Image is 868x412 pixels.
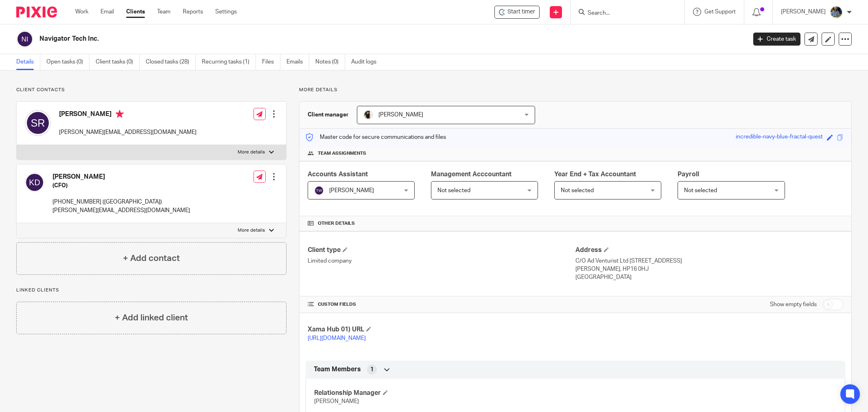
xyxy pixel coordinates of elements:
a: Client tasks (0) [96,54,140,70]
h4: + Add contact [123,252,180,265]
p: More details [238,227,265,234]
p: [PERSON_NAME], HP16 0HJ [575,265,843,273]
img: Pixie [16,7,57,18]
p: More details [299,87,852,93]
h4: Address [575,246,843,254]
span: Team Members [314,365,361,374]
a: Create task [753,33,800,46]
h4: CUSTOM FIELDS [308,301,575,308]
i: Primary [116,110,124,118]
p: [PERSON_NAME] [781,8,826,16]
span: [PERSON_NAME] [329,188,374,193]
span: Not selected [437,188,470,193]
span: 1 [370,366,374,374]
h4: Xama Hub 01) URL [308,325,575,334]
p: Client contacts [16,87,286,93]
a: Recurring tasks (1) [202,54,256,70]
span: [PERSON_NAME] [314,399,359,404]
a: Clients [126,8,145,16]
div: Navigator Tech Inc. [494,6,540,19]
p: More details [238,149,265,156]
span: Not selected [684,188,717,193]
img: Janice%20Tang.jpeg [363,110,373,120]
span: Other details [318,220,355,227]
a: Emails [286,54,309,70]
h2: Navigator Tech Inc. [39,35,601,43]
p: Linked clients [16,287,286,294]
a: Team [157,8,171,16]
h4: [PERSON_NAME] [52,173,190,181]
p: [PERSON_NAME][EMAIL_ADDRESS][DOMAIN_NAME] [52,206,190,215]
img: Jaskaran%20Singh.jpeg [830,6,843,19]
p: C/O Ad Venturist Ltd [STREET_ADDRESS] [575,257,843,265]
div: incredible-navy-blue-fractal-quest [736,133,823,142]
img: svg%3E [25,110,51,136]
span: Get Support [704,9,736,15]
span: [PERSON_NAME] [378,112,423,118]
a: Reports [183,8,203,16]
a: Audit logs [351,54,383,70]
label: Show empty fields [770,300,817,309]
a: Email [101,8,114,16]
h4: Relationship Manager [314,389,575,397]
a: [URL][DOMAIN_NAME] [308,335,366,341]
p: Master code for secure communications and files [306,133,446,141]
span: Year End + Tax Accountant [554,171,636,178]
h4: + Add linked client [115,311,188,324]
img: svg%3E [25,173,44,192]
span: Management Acccountant [431,171,512,178]
a: Open tasks (0) [46,54,90,70]
a: Settings [215,8,237,16]
p: [PHONE_NUMBER] ([GEOGRAPHIC_DATA]) [52,198,190,206]
img: svg%3E [314,186,324,195]
h5: (CFO) [52,182,190,190]
a: Details [16,54,40,70]
span: Start timer [507,8,535,16]
p: Limited company [308,257,575,265]
p: [PERSON_NAME][EMAIL_ADDRESS][DOMAIN_NAME] [59,128,197,136]
img: svg%3E [16,31,33,48]
a: Files [262,54,280,70]
input: Search [587,10,660,17]
span: Payroll [678,171,699,178]
span: Not selected [561,188,594,193]
h3: Client manager [308,111,349,119]
h4: Client type [308,246,575,254]
span: Accounts Assistant [308,171,368,178]
h4: [PERSON_NAME] [59,110,197,120]
a: Notes (0) [315,54,345,70]
a: Work [75,8,88,16]
p: [GEOGRAPHIC_DATA] [575,273,843,281]
span: Team assignments [318,150,366,157]
a: Closed tasks (28) [146,54,196,70]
